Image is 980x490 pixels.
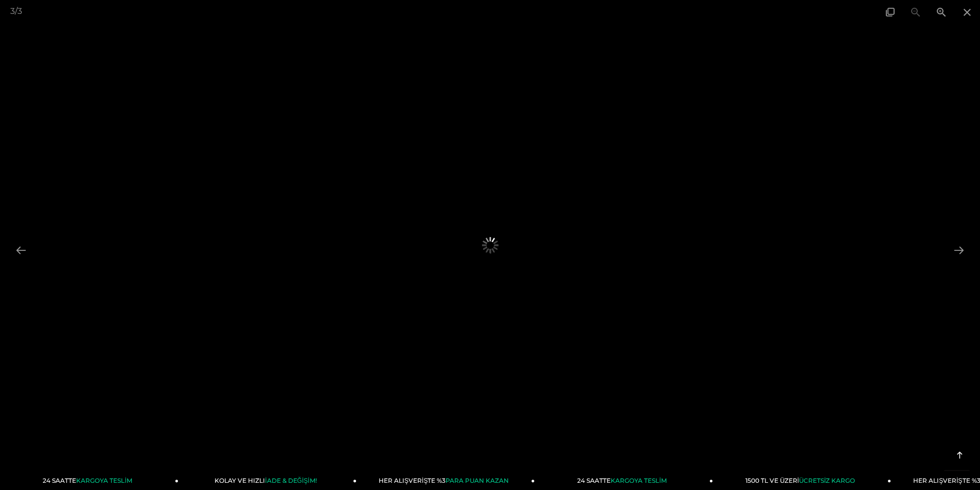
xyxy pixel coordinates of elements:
span: KARGOYA TESLİM [611,477,666,484]
button: Toggle thumbnails [944,470,970,490]
span: 3 [10,6,15,16]
span: PARA PUAN KAZAN [446,477,509,484]
a: HER ALIŞVERİŞTE %3PARA PUAN KAZAN [357,471,534,490]
span: İADE & DEĞİŞİM! [265,477,316,484]
a: 24 SAATTEKARGOYA TESLİM [535,471,713,490]
span: KARGOYA TESLİM [76,477,132,484]
span: ÜCRETSİZ KARGO [799,477,855,484]
a: 1500 TL VE ÜZERİÜCRETSİZ KARGO [713,471,891,490]
a: 24 SAATTEKARGOYA TESLİM [1,471,179,490]
a: KOLAY VE HIZLIİADE & DEĞİŞİM! [179,471,357,490]
span: 3 [17,6,22,16]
